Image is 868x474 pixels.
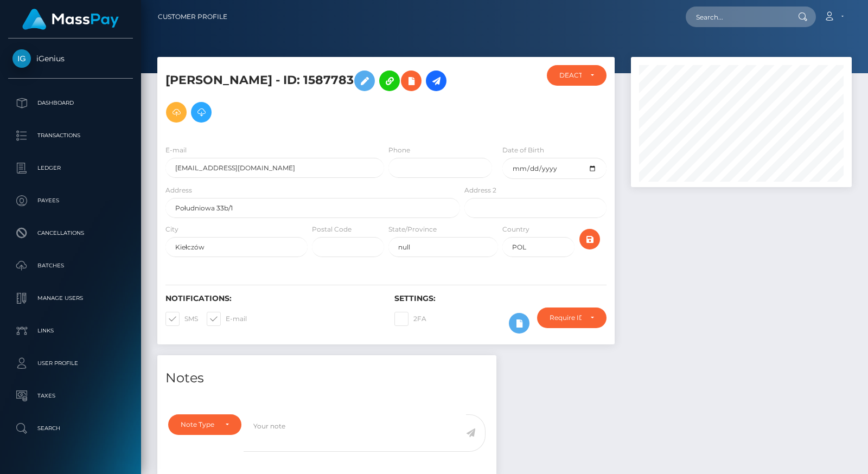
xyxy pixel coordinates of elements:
label: Date of Birth [502,145,544,155]
img: iGenius [12,49,31,68]
a: Batches [8,252,133,279]
button: Require ID/Selfie Verification [537,308,607,328]
label: Address 2 [464,185,496,195]
div: DEACTIVE [559,71,582,80]
a: Transactions [8,122,133,149]
h6: Notifications: [165,294,378,303]
a: Dashboard [8,89,133,117]
a: User Profile [8,350,133,377]
label: City [165,225,178,234]
h5: [PERSON_NAME] - ID: 1587783 [165,65,454,128]
a: Cancellations [8,220,133,247]
p: Links [12,323,129,339]
label: SMS [165,312,198,326]
div: Require ID/Selfie Verification [550,313,582,322]
label: E-mail [207,312,247,326]
button: Note Type [168,414,241,435]
label: Postal Code [312,225,352,234]
p: Cancellations [12,225,129,241]
p: Batches [12,258,129,274]
p: Transactions [12,127,129,144]
p: Ledger [12,160,129,176]
p: User Profile [12,355,129,371]
a: Links [8,317,133,344]
h6: Settings: [394,294,607,303]
a: Customer Profile [158,5,227,28]
label: E-mail [165,145,187,155]
h4: Notes [165,369,488,388]
label: Country [502,225,529,234]
a: Taxes [8,382,133,409]
a: Payees [8,187,133,214]
button: DEACTIVE [547,65,607,86]
a: Manage Users [8,285,133,312]
p: Manage Users [12,290,129,306]
a: Initiate Payout [426,71,446,91]
label: Address [165,185,192,195]
label: Phone [388,145,410,155]
p: Dashboard [12,95,129,111]
p: Payees [12,193,129,209]
p: Taxes [12,388,129,404]
input: Search... [686,7,788,27]
div: Note Type [181,420,216,429]
a: Ledger [8,155,133,182]
label: 2FA [394,312,426,326]
p: Search [12,420,129,437]
img: MassPay Logo [22,9,119,30]
a: Search [8,415,133,442]
span: iGenius [8,54,133,63]
label: State/Province [388,225,437,234]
